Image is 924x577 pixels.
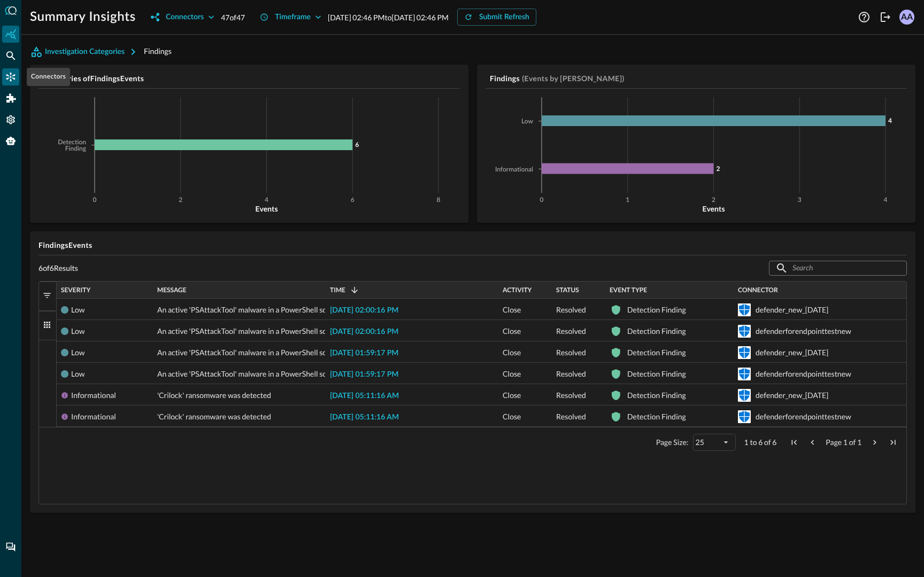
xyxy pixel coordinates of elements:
[71,299,84,321] div: Low
[744,438,749,447] span: 1
[330,414,399,421] span: [DATE] 05:11:16 AM
[71,363,84,385] div: Low
[2,111,19,128] div: Settings
[2,26,19,43] div: Summary Insights
[275,11,311,24] div: Timeframe
[38,263,78,273] p: 6 of 6 Results
[38,240,907,251] h5: Findings Events
[157,286,187,294] span: Message
[330,349,398,357] span: [DATE] 01:59:17 PM
[93,197,97,204] tspan: 0
[495,167,533,173] tspan: Informational
[157,385,271,406] span: 'Crilock' ransomware was detected
[30,43,144,60] button: Investigation Categories
[756,406,851,427] div: defenderforendpointtestnew
[521,119,534,125] tspan: Low
[540,197,544,204] tspan: 0
[144,46,172,56] span: Findings
[2,47,19,64] div: Federated Search
[627,342,686,363] div: Detection Finding
[351,197,355,204] tspan: 6
[2,539,19,556] div: Chat
[157,321,468,342] span: An active 'PSAttackTool' malware in a PowerShell script was prevented from executing via AMSI
[738,286,778,294] span: Connector
[503,342,521,363] span: Close
[627,385,686,406] div: Detection Finding
[2,132,19,150] div: Query Agent
[71,406,116,427] div: Informational
[157,299,468,321] span: An active 'PSAttackTool' malware in a PowerShell script was prevented from executing via AMSI
[712,197,715,204] tspan: 2
[556,321,586,342] span: Resolved
[522,73,625,84] h5: (Events by [PERSON_NAME])
[627,406,686,427] div: Detection Finding
[490,73,520,84] h5: Findings
[556,363,586,385] span: Resolved
[457,9,536,26] button: Submit Refresh
[71,385,116,406] div: Informational
[166,11,204,24] div: Connectors
[696,438,721,447] div: 25
[437,197,441,204] tspan: 8
[58,139,86,146] tspan: Detection
[556,385,586,406] span: Resolved
[503,406,521,427] span: Close
[610,286,647,294] span: Event Type
[503,286,532,294] span: Activity
[849,438,856,447] span: of
[157,342,468,363] span: An active 'PSAttackTool' malware in a PowerShell script was prevented from executing via AMSI
[503,363,521,385] span: Close
[738,368,751,380] svg: Microsoft Defender for Endpoint
[756,342,828,363] div: defender_new_[DATE]
[756,321,851,342] div: defenderforendpointtestnew
[856,9,873,26] button: Help
[503,299,521,321] span: Close
[884,197,888,204] tspan: 4
[556,299,586,321] span: Resolved
[738,346,751,359] svg: Microsoft Defender for Endpoint
[772,438,776,447] span: 6
[144,9,221,26] button: Connectors
[870,438,880,447] div: Next Page
[30,9,136,26] h1: Summary Insights
[756,385,828,406] div: defender_new_[DATE]
[750,438,757,447] span: to
[738,325,751,338] svg: Microsoft Defender for Endpoint
[27,68,70,86] div: Connectors
[717,165,720,173] tspan: 2
[627,299,686,321] div: Detection Finding
[627,321,686,342] div: Detection Finding
[693,434,736,451] div: Page Size
[738,389,751,402] svg: Microsoft Defender for Endpoint
[355,141,359,149] tspan: 6
[792,258,882,278] input: Search
[179,197,182,204] tspan: 2
[826,438,842,447] span: Page
[627,363,686,385] div: Detection Finding
[479,11,529,24] div: Submit Refresh
[888,438,898,447] div: Last Page
[807,438,817,447] div: Previous Page
[843,438,848,447] span: 1
[2,68,19,85] div: Connectors
[899,10,914,25] div: AA
[328,12,449,23] p: [DATE] 02:46 PM to [DATE] 02:46 PM
[330,392,399,400] span: [DATE] 05:11:16 AM
[738,303,751,316] svg: Microsoft Defender for Endpoint
[888,116,892,124] tspan: 4
[789,438,799,447] div: First Page
[255,204,278,213] tspan: Events
[877,9,894,26] button: Logout
[253,9,328,26] button: Timeframe
[556,406,586,427] span: Resolved
[702,204,725,213] tspan: Events
[656,438,689,447] div: Page Size:
[65,146,87,152] tspan: Finding
[330,328,398,336] span: [DATE] 02:00:16 PM
[738,410,751,423] svg: Microsoft Defender for Endpoint
[764,438,771,447] span: of
[503,385,521,406] span: Close
[221,12,245,23] p: 47 of 47
[71,321,84,342] div: Low
[798,197,802,204] tspan: 3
